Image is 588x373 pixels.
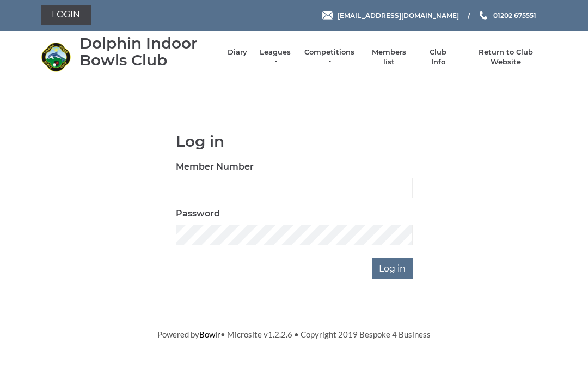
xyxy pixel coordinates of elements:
[79,35,217,69] div: Dolphin Indoor Bowls Club
[372,258,413,279] input: Log in
[228,47,247,57] a: Diary
[176,160,254,173] label: Member Number
[303,47,356,67] a: Competitions
[366,47,411,67] a: Members list
[465,47,547,67] a: Return to Club Website
[41,5,91,25] a: Login
[41,42,71,72] img: Dolphin Indoor Bowls Club
[422,47,454,67] a: Club Info
[176,207,220,220] label: Password
[157,329,431,339] span: Powered by • Microsite v1.2.2.6 • Copyright 2019 Bespoke 4 Business
[338,11,459,19] span: [EMAIL_ADDRESS][DOMAIN_NAME]
[493,11,536,19] span: 01202 675551
[199,329,220,339] a: Bowlr
[322,11,333,20] img: Email
[480,11,487,20] img: Phone us
[478,10,536,21] a: Phone us 01202 675551
[258,47,292,67] a: Leagues
[176,133,413,150] h1: Log in
[322,10,459,21] a: Email [EMAIL_ADDRESS][DOMAIN_NAME]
